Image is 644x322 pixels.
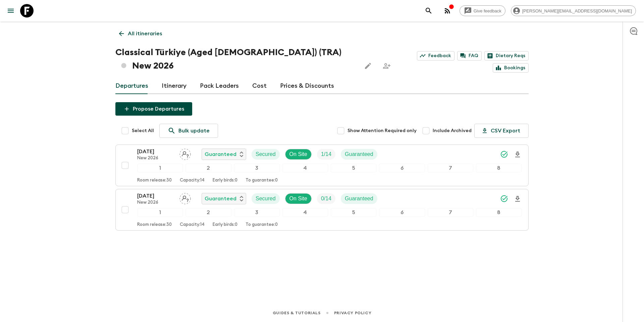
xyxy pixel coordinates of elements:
div: 2 [185,164,231,172]
p: To guarantee: 0 [246,222,278,228]
p: Bulk update [178,127,210,135]
div: Secured [252,149,280,160]
button: [DATE]New 2026Assign pack leaderGuaranteedSecuredOn SiteTrip FillGuaranteed12345678Room release:3... [115,189,529,231]
p: Guaranteed [345,150,373,158]
div: 4 [282,164,328,172]
a: Privacy Policy [334,309,371,317]
p: [DATE] [137,192,174,200]
h1: Classical Türkiye (Aged [DEMOGRAPHIC_DATA]) (TRA) New 2026 [115,46,356,73]
div: 8 [476,208,522,217]
span: Select All [132,127,154,134]
div: 6 [379,164,425,172]
button: menu [4,4,17,17]
p: Guaranteed [205,150,236,158]
p: Capacity: 14 [180,222,205,228]
span: Assign pack leader [179,151,191,156]
a: Bookings [493,63,529,73]
p: On Site [289,150,307,158]
span: Give feedback [470,8,505,13]
div: 1 [137,164,183,172]
div: 2 [185,208,231,217]
span: Show Attention Required only [347,127,417,134]
p: All itineraries [128,30,162,38]
span: [PERSON_NAME][EMAIL_ADDRESS][DOMAIN_NAME] [519,8,636,13]
a: Itinerary [162,78,186,94]
p: Secured [256,150,276,158]
a: Prices & Discounts [280,78,334,94]
a: Guides & Tutorials [273,309,321,317]
p: New 2026 [137,156,174,161]
p: New 2026 [137,200,174,205]
div: 3 [234,164,280,172]
div: 1 [137,208,183,217]
div: On Site [285,193,312,204]
div: Trip Fill [317,193,335,204]
p: [DATE] [137,148,174,156]
p: Room release: 30 [137,222,172,228]
p: 1 / 14 [321,150,331,158]
div: 5 [331,208,376,217]
span: Assign pack leader [179,195,191,200]
a: FAQ [457,51,482,61]
div: 3 [234,208,280,217]
div: 6 [379,208,425,217]
p: Room release: 30 [137,178,172,183]
p: Guaranteed [205,195,236,203]
p: Secured [256,195,276,203]
p: On Site [289,195,307,203]
div: 8 [476,164,522,172]
a: Give feedback [460,5,505,16]
button: Propose Departures [115,102,192,116]
svg: Synced Successfully [500,195,508,203]
span: Share this itinerary [380,59,393,73]
svg: Synced Successfully [500,150,508,158]
div: 7 [428,164,473,172]
p: Guaranteed [345,195,373,203]
div: Secured [252,193,280,204]
p: To guarantee: 0 [246,178,278,183]
svg: Download Onboarding [514,151,522,159]
a: Pack Leaders [200,78,239,94]
button: CSV Export [474,124,529,138]
svg: Download Onboarding [514,195,522,203]
button: [DATE]New 2026Assign pack leaderGuaranteedSecuredOn SiteTrip FillGuaranteed12345678Room release:3... [115,145,529,186]
div: [PERSON_NAME][EMAIL_ADDRESS][DOMAIN_NAME] [511,5,636,16]
p: 0 / 14 [321,195,331,203]
div: On Site [285,149,312,160]
button: Edit this itinerary [361,59,375,73]
p: Early birds: 0 [213,222,237,228]
div: Trip Fill [317,149,335,160]
a: Bulk update [159,124,218,138]
p: Capacity: 14 [180,178,205,183]
a: Cost [252,78,267,94]
div: 7 [428,208,473,217]
p: Early birds: 0 [213,178,237,183]
a: Departures [115,78,148,94]
button: search adventures [422,4,435,17]
a: Feedback [417,51,454,61]
a: Dietary Reqs [484,51,529,61]
div: 4 [282,208,328,217]
div: 5 [331,164,376,172]
span: Include Archived [433,127,472,134]
a: All itineraries [115,27,166,40]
